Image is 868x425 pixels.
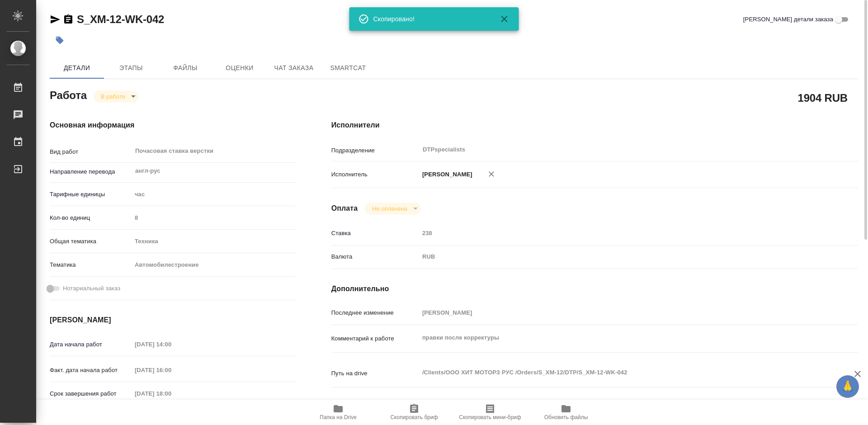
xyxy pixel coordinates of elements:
[164,62,207,74] span: Файлы
[459,414,521,420] span: Скопировать мини-бриф
[836,375,859,398] button: 🙏
[94,90,139,103] div: В работе
[50,190,132,199] p: Тарифные единицы
[419,330,814,345] textarea: правки после корректуры
[326,62,370,74] span: SmartCat
[98,93,128,100] button: В работе
[50,389,132,398] p: Срок завершения работ
[419,365,814,380] textarea: /Clients/ООО ХИТ МОТОРЗ РУС /Orders/S_XM-12/DTP/S_XM-12-WK-042
[331,334,419,343] p: Комментарий к работе
[419,249,814,264] div: RUB
[331,120,858,131] h4: Исполнители
[50,237,132,246] p: Общая тематика
[132,387,211,400] input: Пустое поле
[218,62,261,74] span: Оценки
[132,257,295,273] div: Автомобилестроение
[390,414,438,420] span: Скопировать бриф
[50,86,87,103] h2: Работа
[528,400,604,425] button: Обновить файлы
[419,227,814,240] input: Пустое поле
[376,400,452,425] button: Скопировать бриф
[132,234,295,249] div: Техника
[132,211,295,224] input: Пустое поле
[331,170,419,179] p: Исполнитель
[50,340,132,349] p: Дата начала работ
[331,369,419,378] p: Путь на drive
[132,338,211,351] input: Пустое поле
[481,164,501,184] button: Удалить исполнителя
[50,147,132,156] p: Вид работ
[132,187,295,202] div: час
[320,414,357,420] span: Папка на Drive
[373,14,486,24] div: Скопировано!
[50,120,295,131] h4: Основная информация
[419,170,472,179] p: [PERSON_NAME]
[331,203,358,214] h4: Оплата
[50,213,132,222] p: Кол-во единиц
[365,203,420,215] div: В работе
[50,366,132,375] p: Факт. дата начала работ
[50,14,61,25] button: Скопировать ссылку для ЯМессенджера
[50,167,132,176] p: Направление перевода
[132,364,211,377] input: Пустое поле
[331,229,419,238] p: Ставка
[63,14,74,25] button: Скопировать ссылку
[77,13,164,25] a: S_XM-12-WK-042
[743,15,833,24] span: [PERSON_NAME] детали заказа
[544,414,588,420] span: Обновить файлы
[798,90,848,105] h2: 1904 RUB
[272,62,316,74] span: Чат заказа
[331,146,419,155] p: Подразделение
[50,30,70,50] button: Добавить тэг
[840,377,855,396] span: 🙏
[50,260,132,269] p: Тематика
[50,315,295,326] h4: [PERSON_NAME]
[331,308,419,317] p: Последнее изменение
[63,284,120,293] span: Нотариальный заказ
[452,400,528,425] button: Скопировать мини-бриф
[419,306,814,319] input: Пустое поле
[331,283,858,294] h4: Дополнительно
[494,14,515,24] button: Закрыть
[55,62,99,74] span: Детали
[331,252,419,261] p: Валюта
[109,62,153,74] span: Этапы
[369,205,410,212] button: Не оплачена
[300,400,376,425] button: Папка на Drive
